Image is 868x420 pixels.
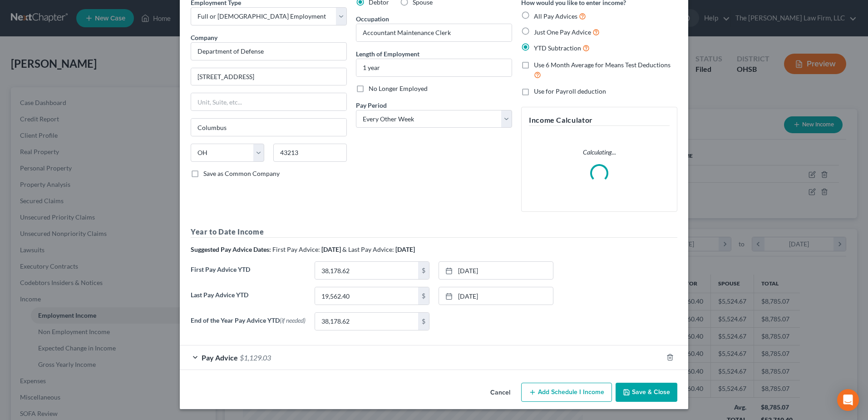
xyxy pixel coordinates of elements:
input: 0.00 [315,313,418,330]
input: 0.00 [315,262,418,279]
button: Add Schedule I Income [521,383,612,402]
div: $ [418,313,429,330]
p: Calculating... [529,148,670,157]
label: End of the Year Pay Advice YTD [186,312,310,338]
span: & Last Pay Advice: [342,245,394,253]
h5: Income Calculator [529,115,670,126]
a: [DATE] [439,287,553,305]
label: Occupation [356,14,389,24]
input: Enter zip... [273,144,347,162]
a: [DATE] [439,262,553,279]
strong: Suggested Pay Advice Dates: [191,245,271,253]
label: Length of Employment [356,49,419,59]
span: YTD Subtraction [534,44,581,52]
span: Pay Advice [202,353,238,362]
h5: Year to Date Income [191,226,677,238]
input: Enter address... [191,68,346,85]
div: $ [418,262,429,279]
span: Pay Period [356,101,387,109]
input: Unit, Suite, etc... [191,93,346,110]
button: Save & Close [616,383,677,402]
input: Search company by name... [191,42,347,60]
strong: [DATE] [395,245,415,253]
span: Use 6 Month Average for Means Test Deductions [534,61,671,69]
span: (if needed) [280,316,306,324]
strong: [DATE] [321,245,341,253]
input: Enter city... [191,119,346,136]
div: Open Intercom Messenger [837,389,859,411]
input: ex: 2 years [356,59,512,76]
span: First Pay Advice: [272,245,320,253]
div: $ [418,287,429,305]
label: Last Pay Advice YTD [186,287,310,312]
button: Cancel [483,384,518,402]
label: First Pay Advice YTD [186,261,310,287]
span: All Pay Advices [534,12,577,20]
span: Just One Pay Advice [534,28,591,36]
span: Company [191,34,217,41]
input: 0.00 [315,287,418,305]
span: No Longer Employed [369,85,428,92]
span: Use for Payroll deduction [534,87,606,95]
input: -- [356,24,512,41]
span: Save as Common Company [203,170,280,177]
span: $1,129.03 [240,353,271,362]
